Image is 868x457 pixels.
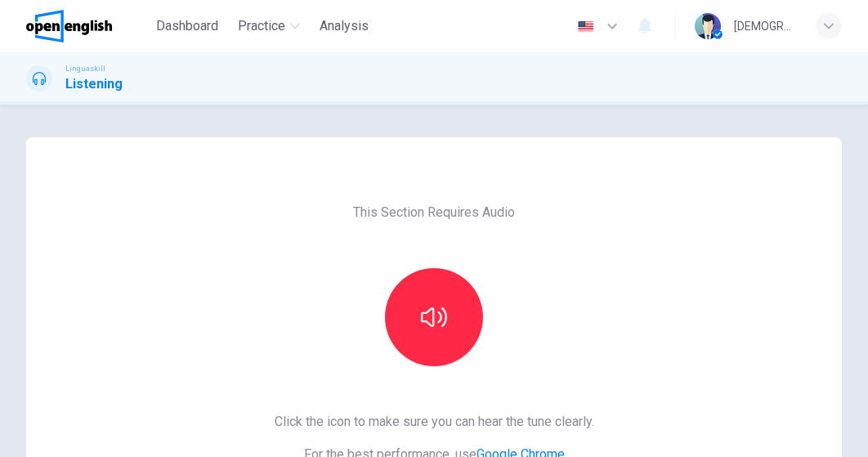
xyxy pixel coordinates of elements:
[65,74,123,94] h1: Listening
[26,10,150,43] a: OpenEnglish logo
[313,11,375,41] button: Analysis
[575,20,596,33] img: en
[320,16,369,36] span: Analysis
[65,63,105,74] span: Linguaskill
[353,203,515,222] span: This Section Requires Audio
[695,13,721,39] img: Profile picture
[734,16,796,36] div: [DEMOGRAPHIC_DATA][PERSON_NAME]
[150,11,225,41] button: Dashboard
[238,16,285,36] span: Practice
[275,412,594,432] span: Click the icon to make sure you can hear the tune clearly.
[231,11,306,41] button: Practice
[26,10,112,43] img: OpenEnglish logo
[156,16,218,36] span: Dashboard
